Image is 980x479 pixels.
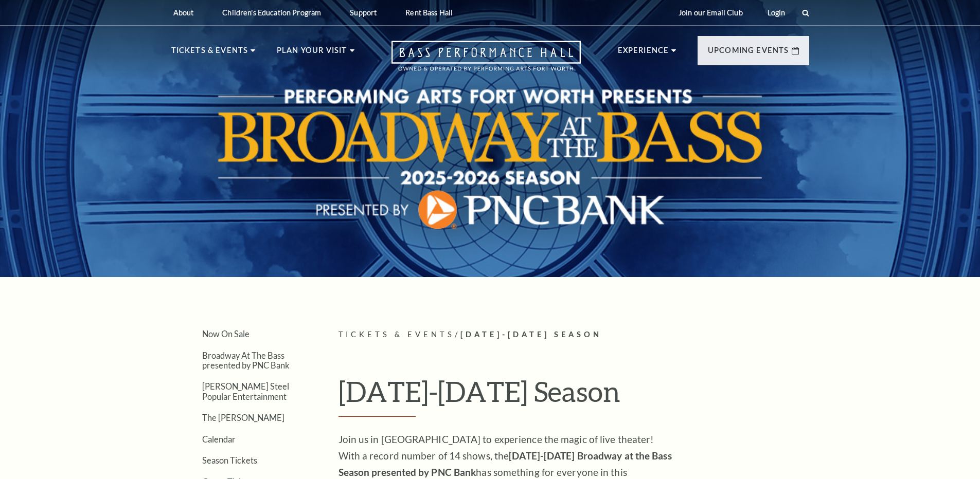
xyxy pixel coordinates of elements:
p: Upcoming Events [708,44,789,63]
p: Plan Your Visit [277,44,347,63]
p: Tickets & Events [171,44,248,63]
strong: [DATE]-[DATE] Broadway at the Bass Season presented by PNC Bank [338,450,672,478]
a: Now On Sale [202,329,250,339]
a: Calendar [202,434,236,444]
span: Tickets & Events [338,330,455,339]
p: Children's Education Program [222,8,321,17]
p: Rent Bass Hall [405,8,453,17]
p: Experience [618,44,669,63]
span: [DATE]-[DATE] Season [460,330,602,339]
a: Broadway At The Bass presented by PNC Bank [202,351,290,370]
a: [PERSON_NAME] Steel Popular Entertainment [202,381,289,401]
a: Season Tickets [202,455,257,465]
h1: [DATE]-[DATE] Season [338,375,809,417]
p: Support [350,8,377,17]
p: / [338,328,809,341]
p: About [173,8,194,17]
a: The [PERSON_NAME] [202,413,284,422]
